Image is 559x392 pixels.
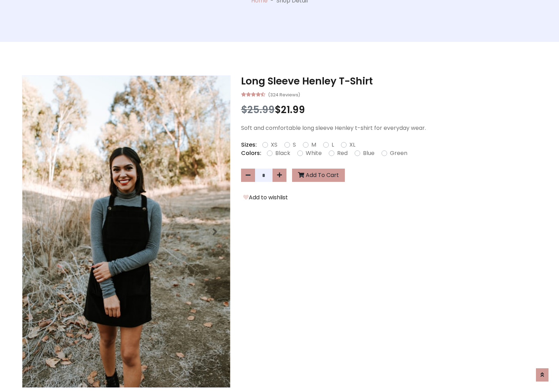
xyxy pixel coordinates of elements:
span: $25.99 [241,103,275,117]
img: Image [22,76,230,387]
label: Black [275,149,290,157]
button: Add To Cart [292,169,345,182]
h3: Long Sleeve Henley T-Shirt [241,75,537,87]
label: Blue [363,149,375,157]
label: White [306,149,322,157]
button: Add to wishlist [241,193,290,202]
p: Sizes: [241,141,257,149]
label: L [332,141,334,149]
label: Green [390,149,407,157]
label: XL [349,141,355,149]
h3: $ [241,104,537,116]
label: M [311,141,316,149]
label: S [293,141,296,149]
label: XS [271,141,277,149]
small: (324 Reviews) [268,90,300,98]
span: 21.99 [281,103,305,117]
p: Colors: [241,149,261,157]
label: Red [337,149,348,157]
p: Soft and comfortable long sleeve Henley t-shirt for everyday wear. [241,124,537,132]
